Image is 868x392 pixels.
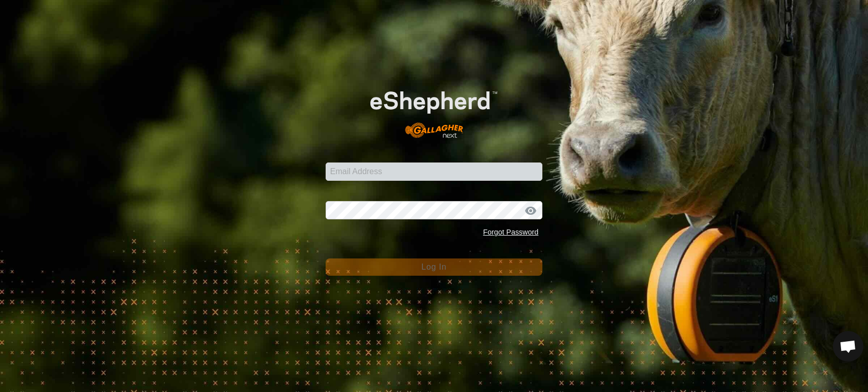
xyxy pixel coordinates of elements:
[326,162,543,181] input: Email Address
[833,331,863,362] div: Open chat
[326,258,543,276] button: Log In
[483,228,538,236] a: Forgot Password
[347,73,520,147] img: E-shepherd Logo
[421,263,446,271] span: Log In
